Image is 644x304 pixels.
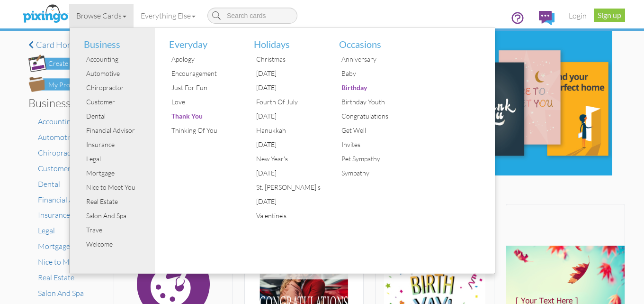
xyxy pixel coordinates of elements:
a: [DATE] [247,66,325,81]
div: Travel [84,223,155,237]
div: Pet Sympathy [339,152,410,166]
a: Real Estate [38,273,74,282]
span: Financial Advisor [38,195,94,204]
a: Chiropractor [38,148,80,157]
div: Hanukkah [254,123,325,138]
a: Nice to Meet You [77,180,155,194]
a: Card home [28,40,104,50]
a: New Year's [247,152,325,166]
div: [DATE] [254,138,325,152]
div: Encouragement [169,66,240,81]
a: Just For Fun [162,81,240,95]
a: Automotive [77,66,155,81]
div: Real Estate [84,194,155,209]
div: Legal [84,152,155,166]
a: Birthday [332,81,410,95]
div: Get Well [339,123,410,138]
div: Create Your Own [48,59,99,69]
div: Congratulations [339,109,410,123]
a: Salon And Spa [77,209,155,223]
div: Sympathy [339,166,410,180]
a: St. [PERSON_NAME]'s [247,180,325,194]
a: Love [162,95,240,109]
div: Customer [84,95,155,109]
a: Sympathy [332,166,410,180]
div: [DATE] [254,81,325,95]
a: Anniversary [332,52,410,66]
a: Mortgage [38,241,70,251]
a: Legal [38,226,55,235]
div: Just For Fun [169,81,240,95]
div: Birthday Youth [339,95,410,109]
li: Everyday [162,28,240,53]
div: [DATE] [254,166,325,180]
a: Nice to Meet You [38,257,94,267]
a: Financial Advisor [77,123,155,138]
h3: Business [28,97,97,109]
div: Invites [339,138,410,152]
div: Accounting [84,52,155,66]
img: create-own-button.png [28,55,104,72]
a: Apology [162,52,240,66]
a: Insurance [77,138,155,152]
li: Holidays [247,28,325,53]
div: Insurance [84,138,155,152]
div: Anniversary [339,52,410,66]
a: [DATE] [247,194,325,209]
a: Salon And Spa [38,288,84,298]
div: My Projects [48,80,83,90]
div: Mortgage [84,166,155,180]
a: Thinking Of You [162,123,240,138]
div: Welcome [84,237,155,251]
a: Mortgage [77,166,155,180]
a: Customer [77,95,155,109]
div: Automotive [84,66,155,81]
a: Chiropractor [77,81,155,95]
a: Dental [38,179,60,189]
a: Dental [77,109,155,123]
a: Birthday Youth [332,95,410,109]
a: Browse Cards [69,4,134,28]
span: Automotive [38,132,77,142]
div: Baby [339,66,410,81]
img: pixingo logo [20,2,71,26]
span: Customer [38,164,71,173]
img: comments.svg [539,11,555,25]
a: [DATE] [247,166,325,180]
a: Thank You [162,109,240,123]
a: Travel [77,223,155,237]
iframe: Chat [644,304,644,304]
a: Accounting [38,117,75,126]
a: Accounting [77,52,155,66]
a: Christmas [247,52,325,66]
div: Apology [169,52,240,66]
div: Financial Advisor [84,123,155,138]
div: Fourth Of July [254,95,325,109]
a: [DATE] [247,138,325,152]
a: Legal [77,152,155,166]
a: Pet Sympathy [332,152,410,166]
a: Fourth Of July [247,95,325,109]
img: my-projects-button.png [28,77,104,92]
div: Dental [84,109,155,123]
a: Hanukkah [247,123,325,138]
li: Occasions [332,28,410,53]
div: St. [PERSON_NAME]'s [254,180,325,194]
div: Love [169,95,240,109]
a: Everything Else [134,4,203,28]
a: Baby [332,66,410,81]
a: Insurance [38,210,70,220]
div: New Year's [254,152,325,166]
div: [DATE] [254,109,325,123]
input: Search cards [207,8,297,24]
a: Congratulations [332,109,410,123]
